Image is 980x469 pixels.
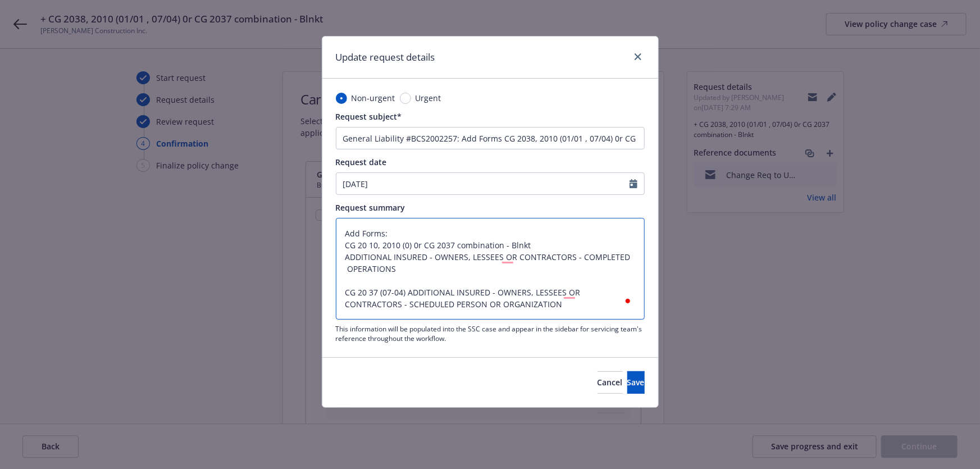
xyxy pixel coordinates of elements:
[336,173,630,194] input: MM/DD/YYYY
[336,93,347,104] input: Non-urgent
[416,92,441,104] span: Urgent
[352,92,395,104] span: Non-urgent
[627,371,645,394] button: Save
[336,218,645,320] textarea: To enrich screen reader interactions, please activate Accessibility in Grammarly extension settings
[598,371,623,394] button: Cancel
[336,111,402,122] span: Request subject*
[598,377,623,388] span: Cancel
[630,179,637,188] svg: Calendar
[631,50,645,63] a: close
[336,127,645,149] input: The subject will appear in the summary list view for quick reference.
[336,202,405,213] span: Request summary
[336,157,387,167] span: Request date
[400,93,411,104] input: Urgent
[336,50,435,65] h1: Update request details
[627,377,645,388] span: Save
[336,324,645,343] span: This information will be populated into the SSC case and appear in the sidebar for servicing team...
